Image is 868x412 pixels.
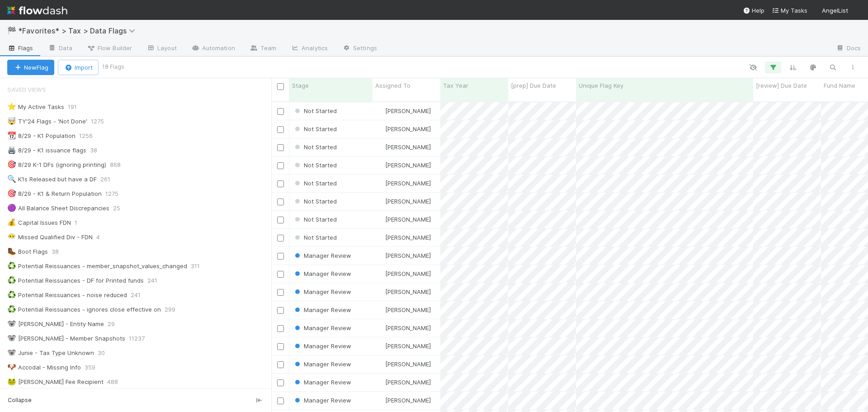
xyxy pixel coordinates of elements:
[277,144,284,151] input: Toggle Row Selected
[7,318,104,330] div: [PERSON_NAME] - Entity Name
[293,252,351,259] span: Manager Review
[68,101,86,113] span: 191
[7,174,97,185] div: K1s Released but have a DF
[113,203,129,214] span: 25
[277,126,284,133] input: Toggle Row Selected
[7,217,71,228] div: Capital Issues FDN
[102,63,124,71] small: 18 Flags
[7,363,16,371] span: 🐶
[7,204,16,212] span: 🟣
[511,81,556,90] span: [prep] Due Date
[7,260,187,272] div: Potential Reissuances - member_snapshot_values_changed
[385,288,431,295] span: [PERSON_NAME]
[293,305,351,314] div: Manager Review
[7,347,94,359] div: Junie - Tax Type Unknown
[41,42,80,56] a: Data
[7,146,16,154] span: 🖨️
[293,161,337,170] div: Not Started
[98,347,114,359] span: 30
[7,145,86,156] div: 8/29 - K1 issuance flags
[385,379,431,386] span: [PERSON_NAME]
[7,349,16,356] span: 🐨
[293,378,351,387] div: Manager Review
[829,42,868,56] a: Docs
[7,189,16,197] span: 🎯
[110,159,130,170] span: 868
[277,162,284,169] input: Toggle Row Selected
[376,323,431,332] div: [PERSON_NAME]
[277,398,284,404] input: Toggle Row Selected
[87,43,132,52] span: Flow Builder
[377,125,384,133] img: avatar_cfa6ccaa-c7d9-46b3-b608-2ec56ecf97ad.png
[293,287,351,296] div: Manager Review
[7,130,75,142] div: 8/29 - K1 Population
[18,26,140,35] span: *Favorites* > Tax > Data Flags
[7,376,104,388] div: [PERSON_NAME] Fee Recipient
[443,81,468,90] span: Tax Year
[385,270,431,277] span: [PERSON_NAME]
[7,203,109,214] div: All Balance Sheet Discrepancies
[385,198,431,205] span: [PERSON_NAME]
[377,270,384,277] img: avatar_04ed6c9e-3b93-401c-8c3a-8fad1b1fc72c.png
[147,275,166,286] span: 241
[377,216,384,223] img: avatar_d45d11ee-0024-4901-936f-9df0a9cc3b4e.png
[377,198,384,205] img: avatar_cfa6ccaa-c7d9-46b3-b608-2ec56ecf97ad.png
[376,269,431,278] div: [PERSON_NAME]
[7,161,16,168] span: 🎯
[385,143,431,151] span: [PERSON_NAME]
[7,188,102,199] div: 8/29 - K1 & Return Population
[756,81,807,90] span: [review] Due Date
[7,132,16,139] span: 📆
[7,247,16,255] span: 🥾
[376,142,431,152] div: [PERSON_NAME]
[293,324,351,331] span: Manager Review
[85,362,104,373] span: 359
[91,116,113,127] span: 1275
[385,180,431,187] span: [PERSON_NAME]
[293,179,337,188] div: Not Started
[7,233,16,241] span: 😶‍🌫️
[277,325,284,332] input: Toggle Row Selected
[375,81,410,90] span: Assigned To
[7,275,144,286] div: Potential Reissuances - DF for Printed funds
[293,161,337,169] span: Not Started
[385,125,431,133] span: [PERSON_NAME]
[7,159,106,170] div: 8/29 K-1 DFs (ignoring printing)
[277,343,284,350] input: Toggle Row Selected
[7,175,16,183] span: 🔍
[385,397,431,404] span: [PERSON_NAME]
[376,287,431,296] div: [PERSON_NAME]
[293,180,337,187] span: Not Started
[277,271,284,278] input: Toggle Row Selected
[139,42,184,56] a: Layout
[293,379,351,386] span: Manager Review
[293,306,351,313] span: Manager Review
[376,251,431,260] div: [PERSON_NAME]
[385,306,431,313] span: [PERSON_NAME]
[293,142,337,152] div: Not Started
[385,216,431,223] span: [PERSON_NAME]
[277,307,284,314] input: Toggle Row Selected
[75,217,86,228] span: 1
[293,269,351,278] div: Manager Review
[293,288,351,295] span: Manager Review
[377,143,384,151] img: avatar_66854b90-094e-431f-b713-6ac88429a2b8.png
[385,161,431,169] span: [PERSON_NAME]
[293,106,337,115] div: Not Started
[7,81,46,99] span: Saved Views
[79,130,102,142] span: 1256
[377,324,384,331] img: avatar_04ed6c9e-3b93-401c-8c3a-8fad1b1fc72c.png
[7,320,16,327] span: 🐨
[335,42,384,56] a: Settings
[277,83,284,90] input: Toggle All Rows Selected
[7,276,16,284] span: ♻️
[377,161,384,169] img: avatar_66854b90-094e-431f-b713-6ac88429a2b8.png
[824,81,855,90] span: Fund Name
[7,304,161,315] div: Potential Reissuances - ignores close effective on
[293,143,337,151] span: Not Started
[293,107,337,114] span: Not Started
[7,218,16,226] span: 💰
[277,217,284,223] input: Toggle Row Selected
[58,60,99,75] button: Import
[292,81,309,90] span: Stage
